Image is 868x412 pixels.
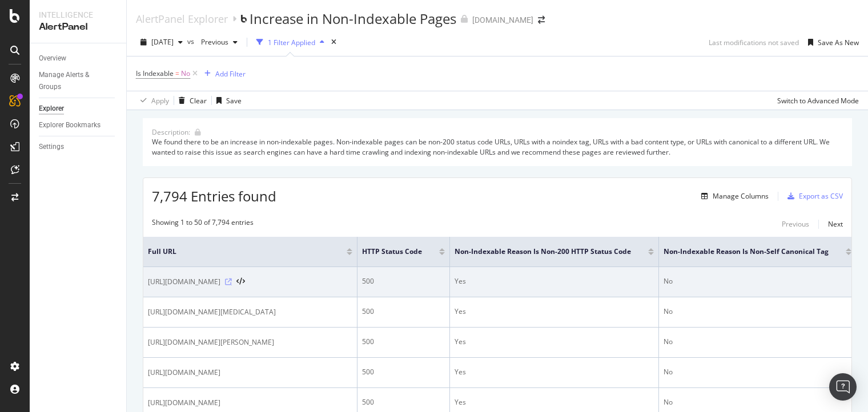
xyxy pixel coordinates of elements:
[181,66,190,82] span: No
[538,16,545,24] div: arrow-right-arrow-left
[226,96,242,106] div: Save
[362,276,445,286] div: 500
[268,38,315,47] div: 1 Filter Applied
[39,52,66,64] div: Overview
[136,91,169,110] button: Apply
[39,69,107,93] div: Manage Alerts & Groups
[664,276,851,286] div: No
[803,33,859,51] button: Save As New
[773,91,859,110] button: Switch to Advanced Mode
[39,103,64,115] div: Explorer
[362,367,445,377] div: 500
[697,189,769,203] button: Manage Columns
[236,278,245,286] button: View HTML Source
[136,13,228,25] a: AlertPanel Explorer
[664,367,851,377] div: No
[152,217,254,231] div: Showing 1 to 50 of 7,794 entries
[148,367,220,378] span: [URL][DOMAIN_NAME]
[39,103,118,115] a: Explorer
[225,278,232,285] a: Visit Online Page
[39,141,64,153] div: Settings
[782,217,809,231] button: Previous
[362,306,445,317] div: 500
[783,187,843,205] button: Export as CSV
[472,14,533,26] div: [DOMAIN_NAME]
[39,69,118,93] a: Manage Alerts & Groups
[136,33,187,51] button: [DATE]
[777,96,859,106] div: Switch to Advanced Mode
[799,191,843,201] div: Export as CSV
[39,9,117,21] div: Intelligence
[709,38,799,47] div: Last modifications not saved
[828,217,843,231] button: Next
[174,91,207,110] button: Clear
[148,397,220,409] span: [URL][DOMAIN_NAME]
[148,337,274,348] span: [URL][DOMAIN_NAME][PERSON_NAME]
[829,373,857,401] div: Open Intercom Messenger
[196,33,242,51] button: Previous
[39,141,118,153] a: Settings
[152,187,276,205] span: 7,794 Entries found
[713,191,769,201] div: Manage Columns
[455,247,631,257] span: Non-Indexable Reason is Non-200 HTTP Status Code
[136,68,174,78] span: Is Indexable
[250,9,456,29] div: Increase in Non-Indexable Pages
[39,52,118,64] a: Overview
[329,37,339,48] div: times
[818,38,859,47] div: Save As New
[152,127,190,137] div: Description:
[39,21,117,34] div: AlertPanel
[190,96,207,106] div: Clear
[175,68,179,78] span: =
[455,276,654,286] div: Yes
[148,276,220,288] span: [URL][DOMAIN_NAME]
[200,67,246,80] button: Add Filter
[362,247,422,257] span: HTTP Status Code
[151,96,169,106] div: Apply
[828,219,843,229] div: Next
[455,367,654,377] div: Yes
[455,306,654,317] div: Yes
[39,119,118,131] a: Explorer Bookmarks
[362,337,445,347] div: 500
[187,37,196,46] span: vs
[196,37,228,47] span: Previous
[215,69,246,79] div: Add Filter
[664,397,851,407] div: No
[455,337,654,347] div: Yes
[148,306,276,318] span: [URL][DOMAIN_NAME][MEDICAL_DATA]
[362,397,445,407] div: 500
[664,247,829,257] span: Non-Indexable Reason is Non-Self Canonical Tag
[664,337,851,347] div: No
[252,33,329,51] button: 1 Filter Applied
[148,247,329,257] span: Full URL
[782,219,809,229] div: Previous
[664,306,851,317] div: No
[39,119,101,131] div: Explorer Bookmarks
[455,397,654,407] div: Yes
[212,91,242,110] button: Save
[152,137,843,156] div: We found there to be an increase in non-indexable pages. Non-indexable pages can be non-200 statu...
[151,37,174,47] span: 2025 Sep. 23rd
